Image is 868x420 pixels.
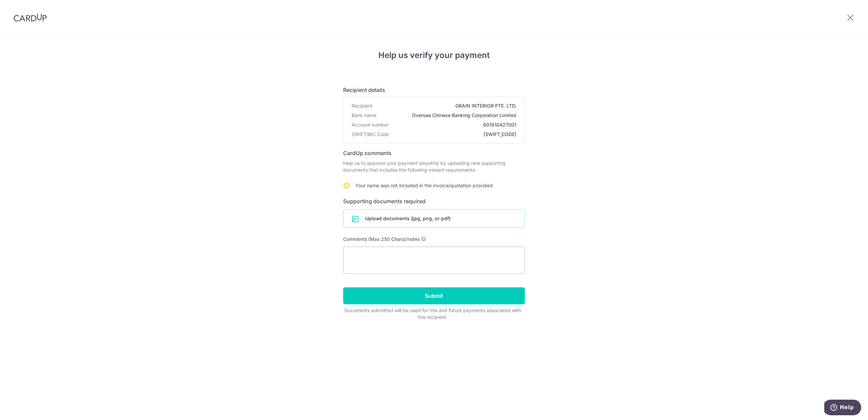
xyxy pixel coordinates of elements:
img: CardUp [14,14,47,22]
h6: CardUp comments [343,149,525,157]
span: Oversea Chinese Banking Corporation Limited [379,112,516,119]
span: Comments (Max 250 Chars)/notes [343,236,420,242]
h6: Supporting documents required [343,197,525,205]
h4: Help us verify your payment [343,49,525,61]
span: Bank name [352,112,376,119]
span: Account number [352,121,389,128]
span: GRAIN INTERIOR PTE. LTD. [375,102,516,109]
span: 601810427001 [391,121,516,128]
span: Your name was not included in the invoice/quotation provided. [355,183,494,188]
span: SWIFT/BIC Code [352,131,389,138]
p: Help us to approve your payment smoothly by uploading new supporting documents that includes the ... [343,160,525,173]
iframe: Opens a widget where you can find more information [824,400,861,417]
div: Documents submitted will be used for this and future payments associated with this recipient. [343,307,522,321]
div: Upload documents (jpg, png, or pdf) [343,209,525,228]
input: Submit [343,287,525,304]
span: [SWIFT_CODE] [392,131,516,138]
span: Recipient [352,102,372,109]
h6: Recipient details [343,86,525,94]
